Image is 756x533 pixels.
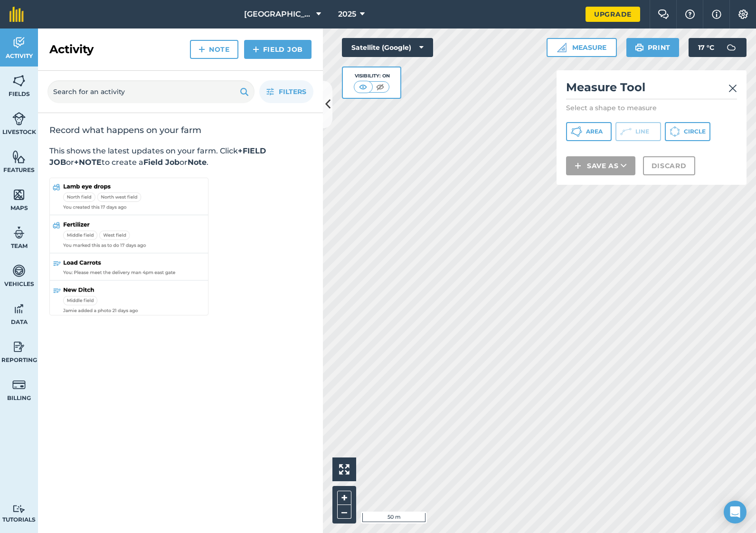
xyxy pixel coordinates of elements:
[635,42,644,53] img: svg+xml;base64,PHN2ZyB4bWxucz0iaHR0cDovL3d3dy53My5vcmcvMjAwMC9zdmciIHdpZHRoPSIxOSIgaGVpZ2h0PSIyNC...
[658,10,669,19] img: Two speech bubbles overlapping with the left bubble in the forefront
[342,38,433,57] button: Satellite (Google)
[737,10,749,19] img: A cog icon
[728,83,737,94] img: svg+xml;base64,PHN2ZyB4bWxucz0iaHR0cDovL3d3dy53My5vcmcvMjAwMC9zdmciIHdpZHRoPSIyMiIgaGVpZ2h0PSIzMC...
[339,464,350,475] img: Four arrows, one pointing top left, one top right, one bottom right and the last bottom left
[698,38,714,57] span: 17 ° C
[712,9,721,20] img: svg+xml;base64,PHN2ZyB4bWxucz0iaHR0cDovL3d3dy53My5vcmcvMjAwMC9zdmciIHdpZHRoPSIxNyIgaGVpZ2h0PSIxNy...
[12,226,26,240] img: svg+xml;base64,PD94bWwgdmVyc2lvbj0iMS4wIiBlbmNvZGluZz0idXRmLTgiPz4KPCEtLSBHZW5lcmF0b3I6IEFkb2JlIE...
[12,340,26,354] img: svg+xml;base64,PD94bWwgdmVyc2lvbj0iMS4wIiBlbmNvZGluZz0idXRmLTgiPz4KPCEtLSBHZW5lcmF0b3I6IEFkb2JlIE...
[635,128,649,135] span: Line
[279,86,306,97] span: Filters
[722,38,741,57] img: svg+xml;base64,PD94bWwgdmVyc2lvbj0iMS4wIiBlbmNvZGluZz0idXRmLTgiPz4KPCEtLSBHZW5lcmF0b3I6IEFkb2JlIE...
[586,128,603,135] span: Area
[12,188,26,202] img: svg+xml;base64,PHN2ZyB4bWxucz0iaHR0cDovL3d3dy53My5vcmcvMjAwMC9zdmciIHdpZHRoPSI1NiIgaGVpZ2h0PSI2MC...
[626,38,680,57] button: Print
[12,302,26,316] img: svg+xml;base64,PD94bWwgdmVyc2lvbj0iMS4wIiBlbmNvZGluZz0idXRmLTgiPz4KPCEtLSBHZW5lcmF0b3I6IEFkb2JlIE...
[566,103,737,113] p: Select a shape to measure
[253,44,259,55] img: svg+xml;base64,PHN2ZyB4bWxucz0iaHR0cDovL3d3dy53My5vcmcvMjAwMC9zdmciIHdpZHRoPSIxNCIgaGVpZ2h0PSIyNC...
[12,150,26,164] img: svg+xml;base64,PHN2ZyB4bWxucz0iaHR0cDovL3d3dy53My5vcmcvMjAwMC9zdmciIHdpZHRoPSI1NiIgaGVpZ2h0PSI2MC...
[49,145,312,168] p: This shows the latest updates on your farm. Click or to create a or .
[12,504,26,514] img: svg+xml;base64,PD94bWwgdmVyc2lvbj0iMS4wIiBlbmNvZGluZz0idXRmLTgiPz4KPCEtLSBHZW5lcmF0b3I6IEFkb2JlIE...
[566,80,737,99] h2: Measure Tool
[643,156,695,175] button: Discard
[198,44,205,55] img: svg+xml;base64,PHN2ZyB4bWxucz0iaHR0cDovL3d3dy53My5vcmcvMjAwMC9zdmciIHdpZHRoPSIxNCIgaGVpZ2h0PSIyNC...
[244,9,312,20] span: [GEOGRAPHIC_DATA]
[374,82,386,92] img: svg+xml;base64,PHN2ZyB4bWxucz0iaHR0cDovL3d3dy53My5vcmcvMjAwMC9zdmciIHdpZHRoPSI1MCIgaGVpZ2h0PSI0MC...
[566,156,635,175] button: Save as
[575,160,581,171] img: svg+xml;base64,PHN2ZyB4bWxucz0iaHR0cDovL3d3dy53My5vcmcvMjAwMC9zdmciIHdpZHRoPSIxNCIgaGVpZ2h0PSIyNC...
[188,158,207,167] strong: Note
[354,72,390,80] div: Visibility: On
[357,82,369,92] img: svg+xml;base64,PHN2ZyB4bWxucz0iaHR0cDovL3d3dy53My5vcmcvMjAwMC9zdmciIHdpZHRoPSI1MCIgaGVpZ2h0PSI0MC...
[547,38,617,57] button: Measure
[557,43,567,52] img: Ruler icon
[338,9,356,20] span: 2025
[259,80,313,103] button: Filters
[12,378,26,392] img: svg+xml;base64,PD94bWwgdmVyc2lvbj0iMS4wIiBlbmNvZGluZz0idXRmLTgiPz4KPCEtLSBHZW5lcmF0b3I6IEFkb2JlIE...
[586,7,640,22] a: Upgrade
[689,38,747,57] button: 17 °C
[615,122,661,141] button: Line
[724,501,747,523] div: Open Intercom Messenger
[49,42,94,57] h2: Activity
[9,7,24,22] img: fieldmargin Logo
[684,128,706,135] span: Circle
[190,40,238,59] a: Note
[244,40,312,59] a: Field Job
[74,158,102,167] strong: +NOTE
[684,10,696,19] img: A question mark icon
[12,112,26,126] img: svg+xml;base64,PD94bWwgdmVyc2lvbj0iMS4wIiBlbmNvZGluZz0idXRmLTgiPz4KPCEtLSBHZW5lcmF0b3I6IEFkb2JlIE...
[47,80,255,103] input: Search for an activity
[337,505,351,519] button: –
[12,74,26,88] img: svg+xml;base64,PHN2ZyB4bWxucz0iaHR0cDovL3d3dy53My5vcmcvMjAwMC9zdmciIHdpZHRoPSI1NiIgaGVpZ2h0PSI2MC...
[566,122,612,141] button: Area
[143,158,180,167] strong: Field Job
[12,264,26,278] img: svg+xml;base64,PD94bWwgdmVyc2lvbj0iMS4wIiBlbmNvZGluZz0idXRmLTgiPz4KPCEtLSBHZW5lcmF0b3I6IEFkb2JlIE...
[12,36,26,50] img: svg+xml;base64,PD94bWwgdmVyc2lvbj0iMS4wIiBlbmNvZGluZz0idXRmLTgiPz4KPCEtLSBHZW5lcmF0b3I6IEFkb2JlIE...
[240,86,249,97] img: svg+xml;base64,PHN2ZyB4bWxucz0iaHR0cDovL3d3dy53My5vcmcvMjAwMC9zdmciIHdpZHRoPSIxOSIgaGVpZ2h0PSIyNC...
[337,491,351,505] button: +
[49,124,312,136] h2: Record what happens on your farm
[665,122,710,141] button: Circle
